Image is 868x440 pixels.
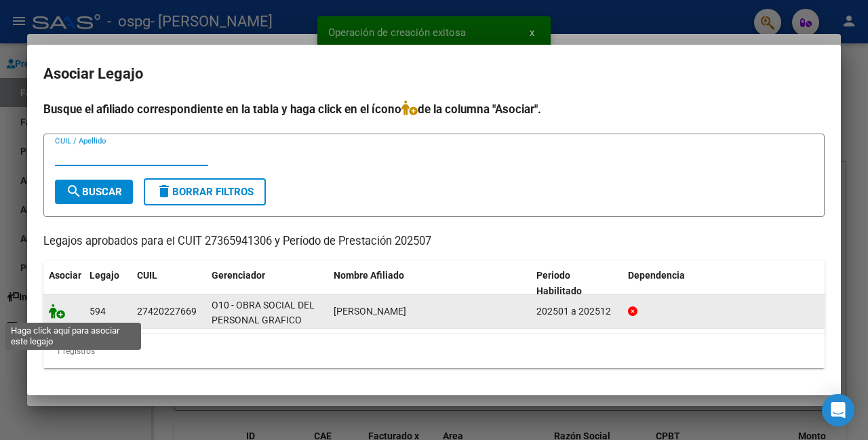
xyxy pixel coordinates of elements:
[328,261,531,306] datatable-header-cell: Nombre Afiliado
[43,233,825,250] p: Legajos aprobados para el CUIT 27365941306 y Período de Prestación 202507
[822,394,854,426] div: Open Intercom Messenger
[137,270,157,281] span: CUIL
[66,186,122,198] span: Buscar
[49,270,81,281] span: Asociar
[156,186,254,198] span: Borrar Filtros
[90,270,119,281] span: Legajo
[212,270,265,281] span: Gerenciador
[156,183,172,199] mat-icon: delete
[43,334,825,368] div: 1 registros
[43,261,84,306] datatable-header-cell: Asociar
[43,100,825,118] h4: Busque el afiliado correspondiente en la tabla y haga click en el ícono de la columna "Asociar".
[536,304,617,319] div: 202501 a 202512
[536,270,582,296] span: Periodo Habilitado
[628,270,685,281] span: Dependencia
[132,261,206,306] datatable-header-cell: CUIL
[144,178,266,205] button: Borrar Filtros
[623,261,825,306] datatable-header-cell: Dependencia
[334,270,404,281] span: Nombre Afiliado
[137,304,197,319] div: 27420227669
[212,300,315,326] span: O10 - OBRA SOCIAL DEL PERSONAL GRAFICO
[66,183,82,199] mat-icon: search
[84,261,132,306] datatable-header-cell: Legajo
[43,61,825,87] h2: Asociar Legajo
[206,261,328,306] datatable-header-cell: Gerenciador
[90,306,106,317] span: 594
[531,261,623,306] datatable-header-cell: Periodo Habilitado
[55,180,133,204] button: Buscar
[334,306,406,317] span: ALLEGRETTI MAGALI AILEN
